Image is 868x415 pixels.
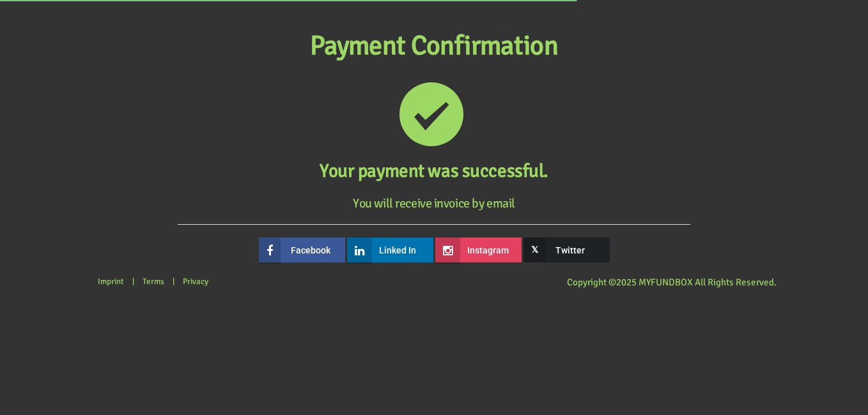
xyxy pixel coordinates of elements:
[259,238,345,262] a: Facebook
[347,238,433,262] a: Linked In
[132,276,134,287] span: |
[567,276,777,288] span: Copyright © 2025 MYFUNDBOX All Rights Reserved.
[523,238,546,262] b: 𝕏
[523,238,610,262] a: Twitter Link
[435,238,522,262] a: Instagram
[6,195,862,211] p: You will receive invoice by email
[6,160,862,183] h1: Your payment was successful.
[136,270,171,293] a: Terms
[91,270,130,293] a: Imprint
[173,276,174,287] span: |
[6,26,862,67] p: Payment Confirmation
[176,270,215,293] a: Privacy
